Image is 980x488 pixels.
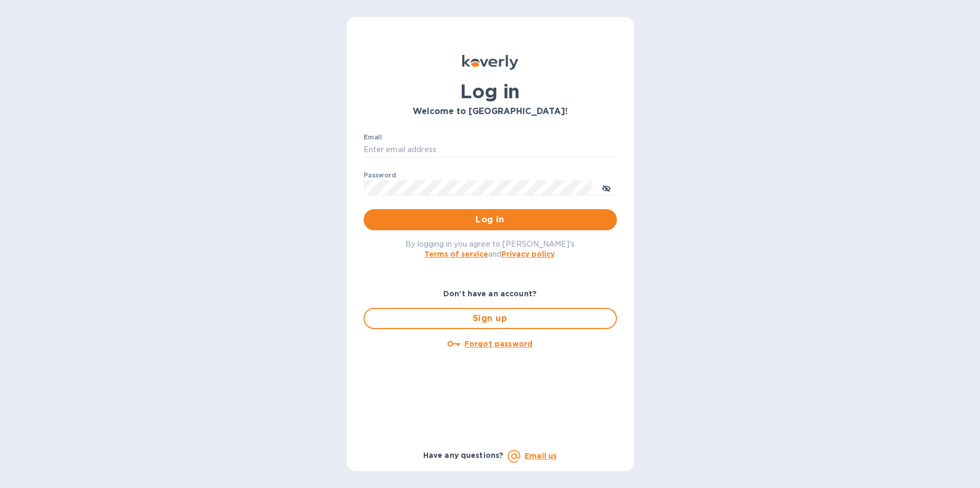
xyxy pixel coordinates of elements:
[364,172,396,179] label: Password
[373,312,607,325] span: Sign up
[423,451,504,459] b: Have any questions?
[424,250,488,258] a: Terms of service
[364,209,617,230] button: Log in
[364,308,617,329] button: Sign up
[364,80,617,102] h1: Log in
[462,55,518,70] img: Koverly
[596,177,617,198] button: toggle password visibility
[405,240,575,258] span: By logging in you agree to [PERSON_NAME]'s and .
[372,213,608,226] span: Log in
[364,142,617,158] input: Enter email address
[501,250,555,258] a: Privacy policy
[464,340,532,348] u: Forgot password
[525,452,557,460] a: Email us
[443,289,537,298] b: Don't have an account?
[364,134,382,140] label: Email
[364,107,617,117] h3: Welcome to [GEOGRAPHIC_DATA]!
